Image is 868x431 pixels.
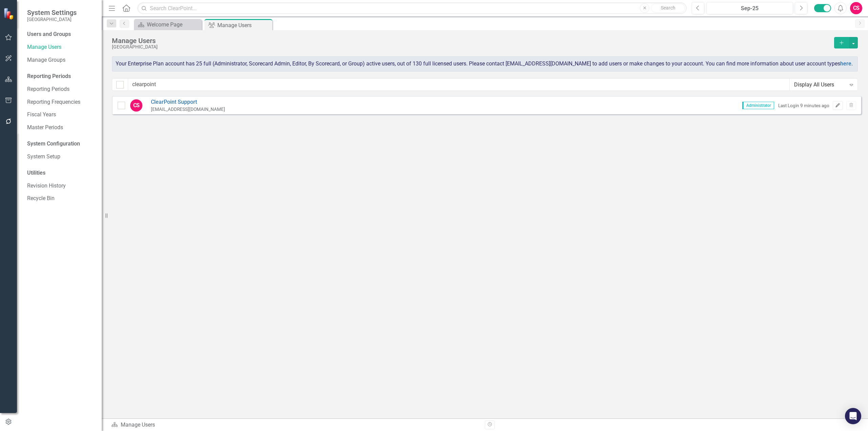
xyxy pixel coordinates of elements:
div: Users and Groups [27,31,95,38]
img: ClearPoint Strategy [3,7,15,20]
button: CS [850,2,862,14]
input: Search ClearPoint... [137,2,687,14]
div: Last Login 9 minutes ago [778,102,829,109]
a: Master Periods [27,124,95,132]
input: Filter Users... [128,78,790,91]
div: Sep-25 [709,4,791,13]
a: Welcome Page [136,20,200,29]
a: here [840,60,851,67]
span: System Settings [27,8,77,17]
a: Revision History [27,182,95,190]
span: Your Enterprise Plan account has 25 full (Administrator, Scorecard Admin, Editor, By Scorecard, o... [116,60,853,67]
span: Administrator [742,102,774,109]
span: Search [661,5,675,11]
div: [EMAIL_ADDRESS][DOMAIN_NAME] [151,106,225,113]
button: Sep-25 [706,2,793,14]
div: System Configuration [27,140,95,148]
small: [GEOGRAPHIC_DATA] [27,17,77,22]
div: Manage Users [217,21,271,30]
a: Reporting Periods [27,85,95,93]
a: Manage Users [27,43,95,51]
a: Reporting Frequencies [27,98,95,106]
a: ClearPoint Support [151,98,225,106]
button: Search [651,3,685,13]
a: Manage Groups [27,56,95,64]
div: Display All Users [794,81,846,89]
div: Manage Users [112,37,831,44]
a: Fiscal Years [27,111,95,119]
div: Reporting Periods [27,73,95,80]
a: System Setup [27,153,95,161]
div: [GEOGRAPHIC_DATA] [112,44,831,50]
div: Utilities [27,169,95,177]
div: Open Intercom Messenger [845,408,861,424]
div: Manage Users [111,421,480,429]
a: Recycle Bin [27,195,95,202]
div: CS [130,99,142,112]
div: Welcome Page [147,20,200,29]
